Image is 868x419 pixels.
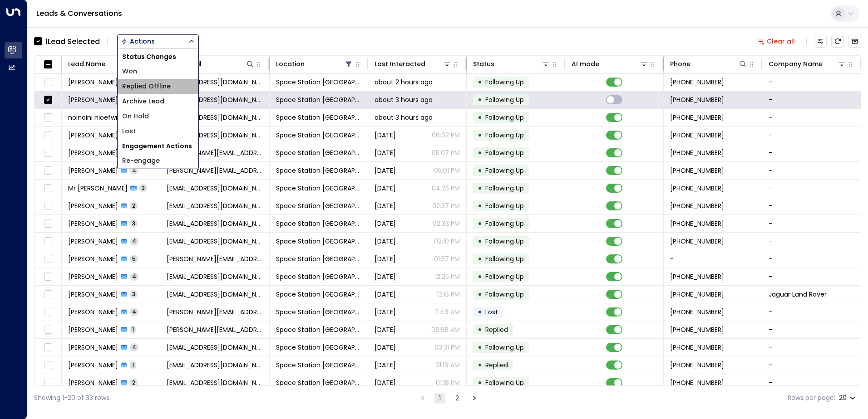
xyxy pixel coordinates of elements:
[167,325,263,334] span: reiss.gough@yahoo.com
[762,91,861,108] td: -
[375,58,452,69] div: Last Interacted
[45,36,100,47] div: 1 Lead Selected
[431,325,460,334] p: 08:58 AM
[68,184,128,193] span: Mr s middleton
[434,237,460,246] p: 02:10 PM
[434,254,460,263] p: 01:57 PM
[670,290,724,299] span: +447890424248
[469,393,480,404] button: Go to next page
[167,148,263,157] span: robert.abell.1997.16@gmail.com
[42,271,54,283] span: Toggle select row
[68,290,118,299] span: ant smith
[122,156,160,166] span: Re-engage
[167,272,263,281] span: omkanekar2016@gmail.com
[762,180,861,197] td: -
[68,378,118,387] span: Oreste Aghdassi
[432,131,460,140] p: 06:02 PM
[788,393,835,403] label: Rows per page:
[42,112,54,123] span: Toggle select row
[478,180,482,196] div: •
[485,184,524,193] span: Following Up
[375,166,396,175] span: Yesterday
[485,219,524,228] span: Following Up
[485,343,524,352] span: Following Up
[478,145,482,161] div: •
[68,201,118,210] span: Inderjeet Nagra
[485,378,524,387] span: Following Up
[122,127,136,136] span: Lost
[478,163,482,178] div: •
[485,325,508,334] span: Replied
[276,272,361,281] span: Space Station Solihull
[572,58,599,69] div: AI mode
[769,58,846,69] div: Company Name
[670,219,724,228] span: +447508809661
[762,127,861,144] td: -
[276,254,361,263] span: Space Station Solihull
[435,361,460,370] p: 01:19 AM
[375,237,396,246] span: Yesterday
[42,59,54,70] span: Toggle select all
[762,144,861,161] td: -
[167,254,263,263] span: dan.priest@hotmail.co.uk
[664,250,762,268] td: -
[68,58,145,69] div: Lead Name
[434,166,460,175] p: 05:01 PM
[276,78,361,87] span: Space Station Solihull
[167,95,263,104] span: katieandrichardclark@gmail.com
[769,58,823,69] div: Company Name
[762,303,861,321] td: -
[167,184,263,193] span: stumiddleton44@gmail.com
[130,379,138,386] span: 2
[139,184,147,192] span: 3
[42,342,54,353] span: Toggle select row
[670,378,724,387] span: +447966205918
[375,219,396,228] span: Yesterday
[130,308,138,316] span: 4
[68,131,118,140] span: Adam Hatton
[478,287,482,302] div: •
[34,393,109,403] div: Showing 1-20 of 33 rows
[167,78,263,87] span: Maryjane221@outlook.com
[452,393,463,404] button: Go to page 2
[375,184,396,193] span: Yesterday
[762,339,861,356] td: -
[670,148,724,157] span: +447710642104
[435,307,460,317] p: 11:46 AM
[435,272,460,281] p: 12:25 PM
[670,307,724,317] span: +447707125975
[167,237,263,246] span: mohammsd7adil5@gmail.com
[121,37,155,45] div: Actions
[42,147,54,159] span: Toggle select row
[670,325,724,334] span: +447498914926
[670,95,724,104] span: +447534290705
[42,77,54,88] span: Toggle select row
[485,148,524,157] span: Following Up
[670,58,747,69] div: Phone
[276,361,361,370] span: Space Station Solihull
[769,290,827,299] span: Jaguar Land Rover
[478,198,482,214] div: •
[375,290,396,299] span: Yesterday
[68,58,105,69] div: Lead Name
[436,378,460,387] p: 01:18 PM
[375,131,396,140] span: Yesterday
[167,58,255,69] div: Lead Email
[478,74,482,90] div: •
[167,361,263,370] span: kawtar.kh2006@gmail.com
[478,234,482,249] div: •
[68,166,118,175] span: Neil Davis
[117,34,199,48] div: Button group with a nested menu
[130,290,138,298] span: 3
[670,78,724,87] span: +4474237445421
[130,237,138,245] span: 4
[485,361,508,370] span: Replied
[68,78,134,87] span: Mary Jane
[478,269,482,284] div: •
[670,184,724,193] span: +447710460108
[437,290,460,299] p: 12:15 PM
[42,218,54,229] span: Toggle select row
[432,148,460,157] p: 05:07 PM
[762,73,861,91] td: -
[670,113,724,122] span: +447948372098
